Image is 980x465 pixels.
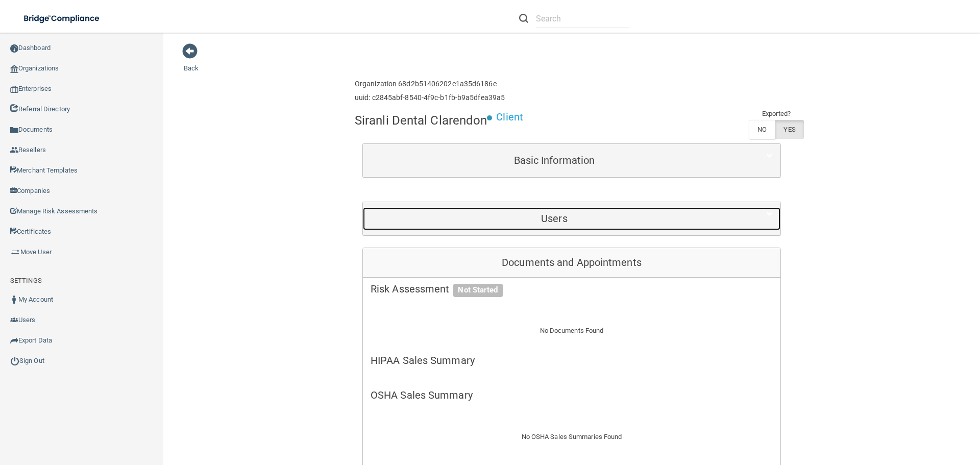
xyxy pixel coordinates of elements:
h4: Siranli Dental Clarendon [355,114,487,127]
label: SETTINGS [10,275,42,287]
img: ic_power_dark.7ecde6b1.png [10,356,19,365]
label: NO [749,120,775,139]
img: ic_reseller.de258add.png [10,146,18,154]
span: Not Started [453,284,502,297]
a: Basic Information [371,149,773,172]
a: Back [184,52,199,72]
td: Exported? [749,108,804,120]
img: icon-documents.8dae5593.png [10,126,18,134]
img: organization-icon.f8decf85.png [10,65,18,73]
img: icon-users.e205127d.png [10,316,18,324]
h5: OSHA Sales Summary [371,389,773,401]
h5: Basic Information [371,155,738,166]
img: ic_user_dark.df1a06c3.png [10,296,18,304]
img: briefcase.64adab9b.png [10,247,20,257]
div: No Documents Found [363,312,780,349]
img: enterprise.0d942306.png [10,86,18,93]
img: ic-search.3b580494.png [519,14,528,23]
h5: HIPAA Sales Summary [371,355,773,366]
h6: uuid: c2845abf-8540-4f9c-b1fb-b9a5dfea39a5 [355,94,505,102]
div: Documents and Appointments [363,248,780,278]
label: YES [775,120,803,139]
h5: Users [371,213,738,224]
input: Search [536,9,629,28]
img: icon-export.b9366987.png [10,336,18,345]
h5: Risk Assessment [371,283,773,295]
p: Client [496,108,523,127]
a: Users [371,207,773,230]
h6: Organization 68d2b51406202e1a35d6186e [355,80,505,88]
div: No OSHA Sales Summaries Found [363,419,780,455]
img: ic_dashboard_dark.d01f4a41.png [10,44,18,53]
img: bridge_compliance_login_screen.278c3ca4.svg [15,8,109,29]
